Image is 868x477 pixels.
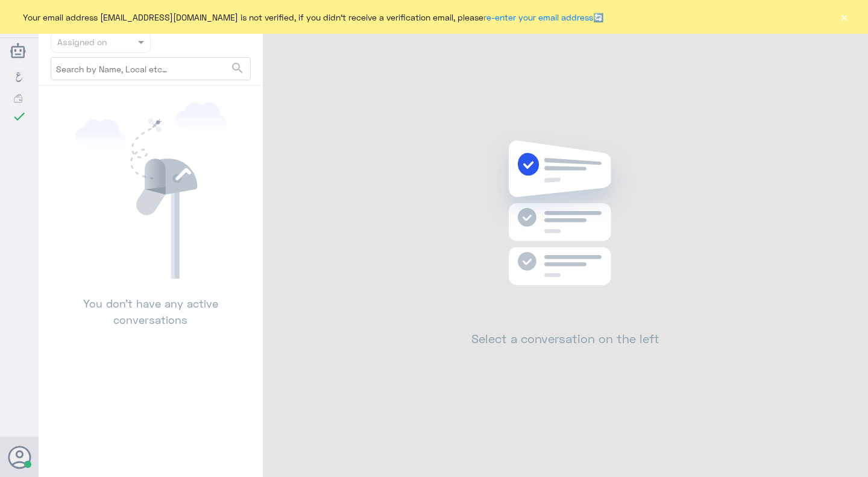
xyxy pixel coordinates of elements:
[230,58,245,78] button: search
[230,61,245,75] span: search
[51,58,250,80] input: Search by Name, Local etc…
[51,279,251,328] p: You don’t have any active conversations
[483,12,593,22] a: re-enter your email address
[8,446,31,469] button: Avatar
[23,11,603,24] span: Your email address [EMAIL_ADDRESS][DOMAIN_NAME] is not verified, if you didn't receive a verifica...
[471,331,659,346] h2: Select a conversation on the left
[12,109,27,124] i: check
[838,11,850,23] button: ×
